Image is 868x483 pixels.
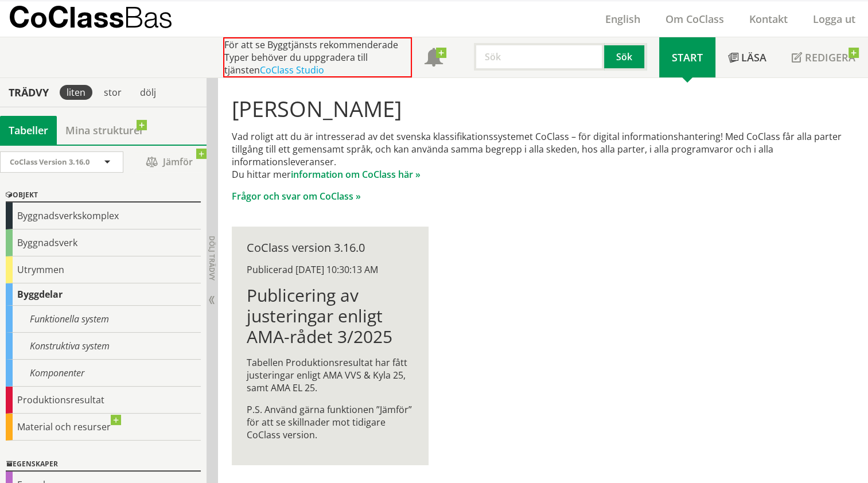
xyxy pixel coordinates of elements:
a: Kontakt [737,12,800,26]
a: CoClass Studio [260,64,324,76]
a: CoClassBas [9,1,197,37]
a: Om CoClass [653,12,737,26]
a: Logga ut [800,12,868,26]
span: Dölj trädvy [207,236,217,281]
a: Redigera [779,37,868,77]
div: Objekt [6,189,201,202]
div: stor [97,85,129,100]
p: CoClass [9,10,173,24]
a: Frågor och svar om CoClass » [232,190,361,202]
span: Notifikationer [425,49,443,68]
div: Egenskaper [6,458,201,472]
button: Sök [604,43,647,71]
div: Byggnadsverk [6,229,201,256]
a: Mina strukturer [57,116,153,145]
div: För att se Byggtjänsts rekommenderade Typer behöver du uppgradera till tjänsten [223,37,412,77]
div: Utrymmen [6,256,201,283]
a: Start [659,37,715,77]
p: P.S. Använd gärna funktionen ”Jämför” för att se skillnader mot tidigare CoClass version. [247,403,414,441]
span: Jämför [135,152,204,172]
h1: Publicering av justeringar enligt AMA-rådet 3/2025 [247,285,414,347]
a: English [593,12,653,26]
span: Läsa [741,50,766,64]
input: Sök [474,43,604,71]
div: dölj [133,85,163,100]
div: Material och resurser [6,414,201,441]
div: Komponenter [6,360,201,387]
span: Start [672,50,703,64]
div: Byggdelar [6,283,201,306]
div: Konstruktiva system [6,333,201,360]
span: Redigera [805,50,855,64]
div: Trädvy [2,86,55,99]
div: Byggnadsverkskomplex [6,202,201,229]
div: Produktionsresultat [6,387,201,414]
div: Funktionella system [6,306,201,333]
div: liten [60,85,92,100]
h1: [PERSON_NAME] [232,96,855,121]
p: Tabellen Produktionsresultat har fått justeringar enligt AMA VVS & Kyla 25, samt AMA EL 25. [247,356,414,394]
span: CoClass Version 3.16.0 [10,157,89,167]
a: information om CoClass här » [291,168,421,181]
a: Läsa [715,37,779,77]
div: CoClass version 3.16.0 [247,241,414,254]
p: Vad roligt att du är intresserad av det svenska klassifikationssystemet CoClass – för digital inf... [232,130,855,181]
div: Publicerad [DATE] 10:30:13 AM [247,263,414,276]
